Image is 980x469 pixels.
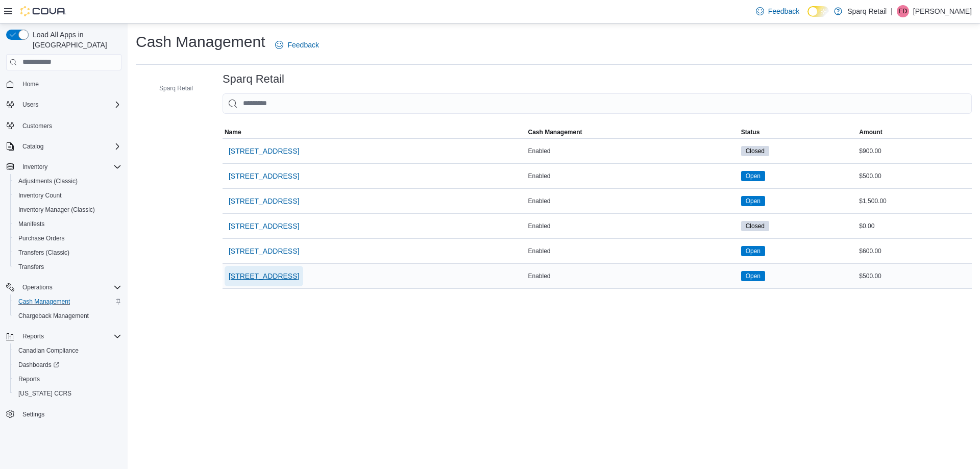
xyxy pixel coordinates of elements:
[18,98,42,111] button: Users
[746,246,761,256] span: Open
[2,139,126,154] button: Catalog
[229,146,299,156] span: [STREET_ADDRESS]
[10,386,126,401] button: [US_STATE] CCRS
[136,32,265,52] h1: Cash Management
[14,310,121,322] span: Chargeback Management
[14,246,73,259] a: Transfers (Classic)
[526,126,739,138] button: Cash Management
[18,161,52,173] button: Inventory
[2,407,126,422] button: Settings
[14,359,63,371] a: Dashboards
[18,375,40,383] span: Reports
[20,6,66,16] img: Cova
[526,195,739,207] div: Enabled
[752,1,803,21] a: Feedback
[287,40,318,50] span: Feedback
[18,281,121,293] span: Operations
[10,309,126,323] button: Chargeback Management
[6,72,121,448] nav: Complex example
[14,387,76,400] a: [US_STATE] CCRS
[807,6,829,17] input: Dark Mode
[18,140,121,153] span: Catalog
[10,343,126,358] button: Canadian Compliance
[14,204,99,216] a: Inventory Manager (Classic)
[18,98,121,111] span: Users
[2,329,126,343] button: Reports
[18,206,95,214] span: Inventory Manager (Classic)
[18,330,121,342] span: Reports
[18,120,56,132] a: Customers
[10,260,126,274] button: Transfers
[18,78,121,90] span: Home
[14,189,66,202] a: Inventory Count
[229,246,299,256] span: [STREET_ADDRESS]
[10,372,126,386] button: Reports
[18,220,44,228] span: Manifests
[22,163,47,171] span: Inventory
[857,170,972,182] div: $500.00
[14,218,121,230] span: Manifests
[22,122,52,130] span: Customers
[526,170,739,182] div: Enabled
[14,232,121,244] span: Purchase Orders
[229,271,299,281] span: [STREET_ADDRESS]
[14,189,121,202] span: Inventory Count
[229,171,299,181] span: [STREET_ADDRESS]
[10,358,126,372] a: Dashboards
[847,5,887,17] p: Sparq Retail
[18,330,48,342] button: Reports
[18,298,70,306] span: Cash Management
[223,73,284,85] h3: Sparq Retail
[14,204,121,216] span: Inventory Manager (Classic)
[18,140,47,153] button: Catalog
[18,263,44,271] span: Transfers
[857,195,972,207] div: $1,500.00
[22,142,43,151] span: Catalog
[14,373,121,385] span: Reports
[739,126,857,138] button: Status
[768,6,799,16] span: Feedback
[10,245,126,260] button: Transfers (Classic)
[225,216,303,236] button: [STREET_ADDRESS]
[741,271,765,281] span: Open
[526,245,739,257] div: Enabled
[14,175,121,187] span: Adjustments (Classic)
[22,332,44,340] span: Reports
[22,80,39,88] span: Home
[897,5,909,17] div: Emily Driver
[225,241,303,261] button: [STREET_ADDRESS]
[10,174,126,188] button: Adjustments (Classic)
[741,128,760,136] span: Status
[18,234,65,242] span: Purchase Orders
[14,261,121,273] span: Transfers
[528,128,582,136] span: Cash Management
[18,249,69,257] span: Transfers (Classic)
[10,188,126,203] button: Inventory Count
[223,126,526,138] button: Name
[741,246,765,256] span: Open
[14,218,48,230] a: Manifests
[229,196,299,206] span: [STREET_ADDRESS]
[746,171,761,181] span: Open
[225,128,241,136] span: Name
[22,283,53,291] span: Operations
[18,408,48,421] a: Settings
[18,389,71,398] span: [US_STATE] CCRS
[145,82,197,94] button: Sparq Retail
[14,232,69,244] a: Purchase Orders
[526,270,739,282] div: Enabled
[746,146,765,156] span: Closed
[14,295,74,308] a: Cash Management
[899,5,908,17] span: ED
[159,84,193,92] span: Sparq Retail
[2,280,126,294] button: Operations
[14,359,121,371] span: Dashboards
[22,101,38,109] span: Users
[746,221,765,231] span: Closed
[857,270,972,282] div: $500.00
[746,196,761,206] span: Open
[2,97,126,112] button: Users
[857,220,972,232] div: $0.00
[2,118,126,133] button: Customers
[10,217,126,231] button: Manifests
